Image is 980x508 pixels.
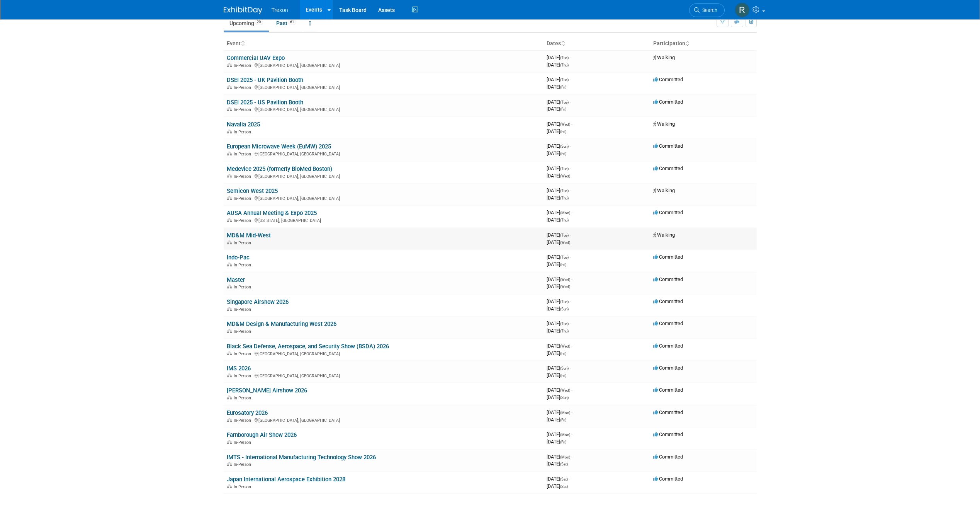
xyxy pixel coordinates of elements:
span: [DATE] [547,121,572,127]
span: [DATE] [547,483,568,489]
span: In-Person [234,484,253,489]
span: (Wed) [560,388,570,392]
span: [DATE] [547,210,572,215]
span: - [571,276,572,282]
div: [GEOGRAPHIC_DATA], [GEOGRAPHIC_DATA] [227,150,540,157]
span: [DATE] [547,417,566,423]
span: Committed [653,454,683,460]
span: In-Person [234,240,253,245]
img: Randy Ruiz [735,3,749,17]
span: In-Person [234,196,253,201]
span: (Sun) [560,307,569,311]
a: Sort by Participation Type [685,40,689,46]
span: - [570,320,571,326]
a: Navalia 2025 [227,121,260,128]
a: Singapore Airshow 2026 [227,298,289,305]
span: [DATE] [547,387,572,393]
span: In-Person [234,152,253,157]
a: Past61 [270,16,302,31]
span: In-Person [234,329,253,334]
span: (Wed) [560,174,570,178]
a: DSEI 2025 - US Pavilion Booth [227,99,303,106]
span: [DATE] [547,55,571,60]
span: Committed [653,99,683,105]
span: [DATE] [547,261,566,267]
span: Committed [653,77,683,82]
span: Committed [653,409,683,415]
span: (Tue) [560,255,569,259]
a: AUSA Annual Meeting & Expo 2025 [227,210,317,216]
a: [PERSON_NAME] Airshow 2026 [227,387,307,394]
span: - [571,431,572,437]
span: (Wed) [560,240,570,245]
span: In-Person [234,418,253,423]
span: [DATE] [547,394,569,400]
span: (Tue) [560,78,569,82]
span: [DATE] [547,254,571,260]
a: Search [689,3,725,17]
span: In-Person [234,130,253,135]
a: Semicon West 2025 [227,188,278,194]
span: (Thu) [560,218,569,222]
th: Dates [544,37,650,50]
img: In-Person Event [227,218,232,222]
img: In-Person Event [227,395,232,399]
span: - [571,121,572,127]
span: Walking [653,55,675,60]
img: In-Person Event [227,196,232,200]
span: Committed [653,276,683,282]
a: MD&M Design & Manufacturing West 2026 [227,320,336,327]
img: In-Person Event [227,351,232,355]
span: In-Person [234,440,253,445]
span: [DATE] [547,350,566,356]
span: (Tue) [560,233,569,237]
a: Indo-Pac [227,254,250,261]
span: - [570,99,571,105]
img: In-Person Event [227,85,232,89]
div: [US_STATE], [GEOGRAPHIC_DATA] [227,217,540,223]
span: Walking [653,188,675,193]
span: In-Person [234,218,253,223]
img: In-Person Event [227,285,232,288]
a: Upcoming20 [224,16,269,31]
span: (Tue) [560,300,569,304]
span: (Sat) [560,484,568,489]
span: [DATE] [547,461,568,467]
span: [DATE] [547,298,571,304]
span: (Tue) [560,100,569,104]
span: (Mon) [560,411,570,415]
span: [DATE] [547,84,566,90]
span: - [570,143,571,149]
img: In-Person Event [227,373,232,377]
span: (Fri) [560,440,566,444]
img: In-Person Event [227,329,232,333]
span: (Wed) [560,122,570,126]
span: (Tue) [560,322,569,326]
span: (Fri) [560,373,566,378]
img: In-Person Event [227,418,232,422]
a: Japan International Aerospace Exhibition 2028 [227,476,345,483]
a: Master [227,276,245,283]
img: In-Person Event [227,63,232,67]
span: [DATE] [547,372,566,378]
span: (Wed) [560,285,570,289]
img: In-Person Event [227,307,232,311]
span: Committed [653,431,683,437]
a: Commercial UAV Expo [227,55,285,61]
span: [DATE] [547,232,571,238]
span: [DATE] [547,431,572,437]
span: - [570,55,571,60]
span: In-Person [234,107,253,112]
span: (Fri) [560,351,566,356]
span: [DATE] [547,143,571,149]
span: In-Person [234,373,253,378]
span: 20 [255,19,263,25]
span: In-Person [234,63,253,68]
span: (Sun) [560,144,569,148]
span: (Mon) [560,433,570,437]
span: [DATE] [547,106,566,112]
span: - [570,298,571,304]
a: IMTS - International Manufacturing Technology Show 2026 [227,454,376,461]
span: Committed [653,387,683,393]
span: Search [700,7,717,13]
